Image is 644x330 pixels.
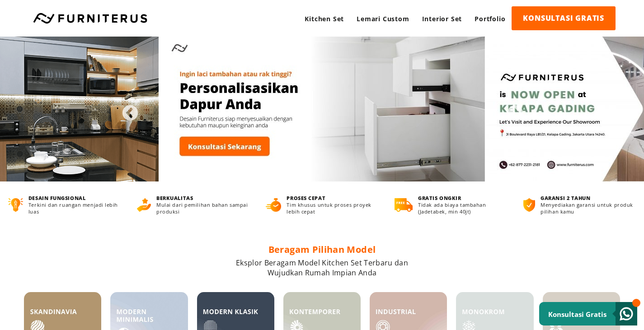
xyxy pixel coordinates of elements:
[418,201,507,215] p: Tidak ada biaya tambahan (Jadetabek, min 40jt)
[539,302,637,325] a: Konsultasi Gratis
[506,105,515,114] button: Next
[156,201,249,215] p: Mulai dari pemilihan bahan sampai produksi
[512,6,616,30] a: KONSULTASI GRATIS
[298,6,350,31] a: Kitchen Set
[395,198,413,212] img: gratis-ongkir.png
[28,201,120,215] p: Terkini dan ruangan menjadi lebih luas
[287,201,378,215] p: Tim khusus untuk proses proyek lebih cepat
[350,6,415,31] a: Lemari Custom
[121,105,130,114] button: Previous
[541,201,635,215] p: Menyediakan garansi untuk produk pilihan kamu
[8,198,23,212] img: desain-fungsional.png
[160,37,485,181] img: 03-Personalisasi-Dapur-min.jpg
[468,6,512,31] a: Portfolio
[287,195,378,201] h4: PROSES CEPAT
[541,195,635,201] h4: GARANSI 2 TAHUN
[548,310,606,319] small: Konsultasi Gratis
[156,195,249,201] h4: BERKUALITAS
[24,243,620,256] h2: Beragam Pilihan Model
[416,6,469,31] a: Interior Set
[523,198,535,212] img: bergaransi.png
[137,198,151,212] img: berkualitas.png
[28,195,120,201] h4: DESAIN FUNGSIONAL
[418,195,507,201] h4: GRATIS ONGKIR
[24,258,620,278] p: Eksplor Beragam Model Kitchen Set Terbaru dan Wujudkan Rumah Impian Anda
